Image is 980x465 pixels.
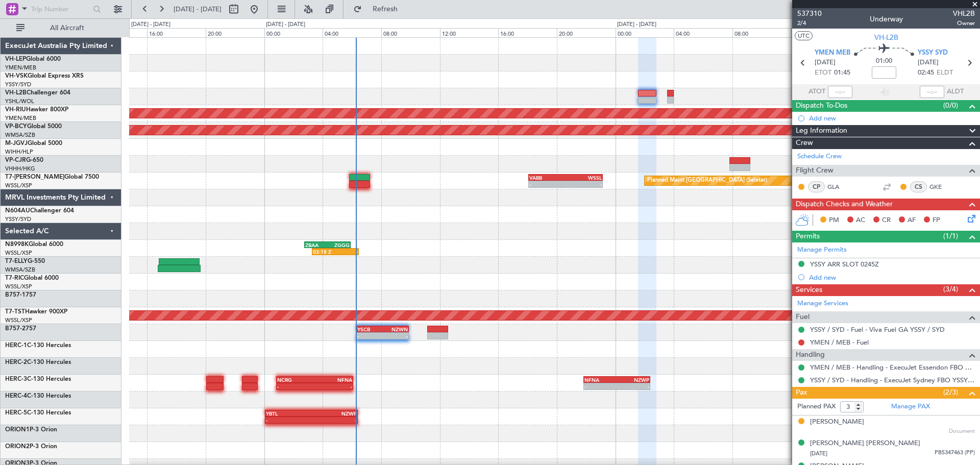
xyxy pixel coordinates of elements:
[834,68,850,78] span: 01:45
[5,376,71,382] a: HERC-3C-130 Hercules
[797,402,836,412] label: Planned PAX
[5,376,27,382] span: HERC-3
[5,215,31,223] a: YSSY/SYD
[617,383,649,389] div: -
[5,64,36,71] a: YMEN/MEB
[796,387,807,399] span: Pax
[383,326,408,332] div: NZWN
[810,363,975,372] a: YMEN / MEB - Handling - ExecuJet Essendon FBO YMEN / MEB
[5,140,28,146] span: M-JGVJ
[5,410,27,416] span: HERC-5
[809,114,975,123] div: Add new
[131,20,170,29] div: [DATE] - [DATE]
[943,387,958,398] span: (2/3)
[874,32,898,43] span: VH-L2B
[5,275,24,281] span: T7-RIC
[795,31,813,40] button: UTC
[5,241,29,248] span: N8998K
[5,309,67,315] a: T7-TSTHawker 900XP
[943,231,958,241] span: (1/1)
[617,377,649,383] div: NZWP
[796,349,825,361] span: Handling
[5,107,26,113] span: VH-RIU
[908,215,916,226] span: AF
[311,417,357,423] div: -
[797,299,848,309] a: Manage Services
[797,245,847,255] a: Manage Permits
[796,125,847,137] span: Leg Information
[5,114,36,122] a: YMEN/MEB
[5,182,32,189] a: WSSL/XSP
[5,107,68,113] a: VH-RIUHawker 800XP
[529,181,566,187] div: -
[828,86,852,98] input: --:--
[498,28,557,37] div: 16:00
[815,48,850,58] span: YMEN MEB
[870,14,903,25] div: Underway
[5,148,33,156] a: WIHH/HLP
[11,20,111,36] button: All Aircraft
[796,100,847,112] span: Dispatch To-Dos
[791,28,850,37] div: 12:00
[5,359,71,365] a: HERC-2C-130 Hercules
[827,182,850,191] a: GLA
[829,215,839,226] span: PM
[440,28,499,37] div: 12:00
[5,427,30,433] span: ORION1
[584,377,617,383] div: NFNA
[5,444,30,450] span: ORION2
[943,284,958,295] span: (3/4)
[796,284,822,296] span: Services
[335,249,358,255] div: -
[796,165,834,177] span: Flight Crew
[5,393,27,399] span: HERC-4
[584,383,617,389] div: -
[31,2,90,17] input: Trip Number
[529,175,566,181] div: VABB
[797,19,822,28] span: 2/4
[566,181,602,187] div: -
[796,199,893,210] span: Dispatch Checks and Weather
[815,58,836,68] span: [DATE]
[327,242,350,248] div: ZGGG
[797,8,822,19] span: 537310
[5,97,34,105] a: YSHL/WOL
[810,260,879,268] div: YSSY ARR SLOT 0245Z
[5,90,27,96] span: VH-L2B
[810,338,869,347] a: YMEN / MEB - Fuel
[5,174,64,180] span: T7-[PERSON_NAME]
[381,28,440,37] div: 08:00
[810,325,945,334] a: YSSY / SYD - Fuel - Viva Fuel GA YSSY / SYD
[732,28,791,37] div: 08:00
[876,56,892,66] span: 01:00
[808,181,825,192] div: CP
[5,208,30,214] span: N604AU
[5,124,27,130] span: VP-BCY
[266,410,311,417] div: YBTL
[617,20,656,29] div: [DATE] - [DATE]
[937,68,953,78] span: ELDT
[882,215,891,226] span: CR
[5,157,26,163] span: VP-CJR
[557,28,616,37] div: 20:00
[314,377,352,383] div: NFNA
[5,165,35,173] a: VHHH/HKG
[5,258,45,264] a: T7-ELLYG-550
[943,100,958,111] span: (0/0)
[5,56,61,62] a: VH-LEPGlobal 6000
[5,131,35,139] a: WMSA/SZB
[5,124,62,130] a: VP-BCYGlobal 5000
[5,309,25,315] span: T7-TST
[5,208,74,214] a: N604AUChallenger 604
[5,90,70,96] a: VH-L2BChallenger 604
[566,175,602,181] div: WSSL
[810,438,920,449] div: [PERSON_NAME] [PERSON_NAME]
[357,326,383,332] div: YSCB
[5,359,27,365] span: HERC-2
[174,5,222,14] span: [DATE] - [DATE]
[918,58,939,68] span: [DATE]
[910,181,927,192] div: CS
[949,427,975,436] span: Document
[796,231,820,242] span: Permits
[918,68,934,78] span: 02:45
